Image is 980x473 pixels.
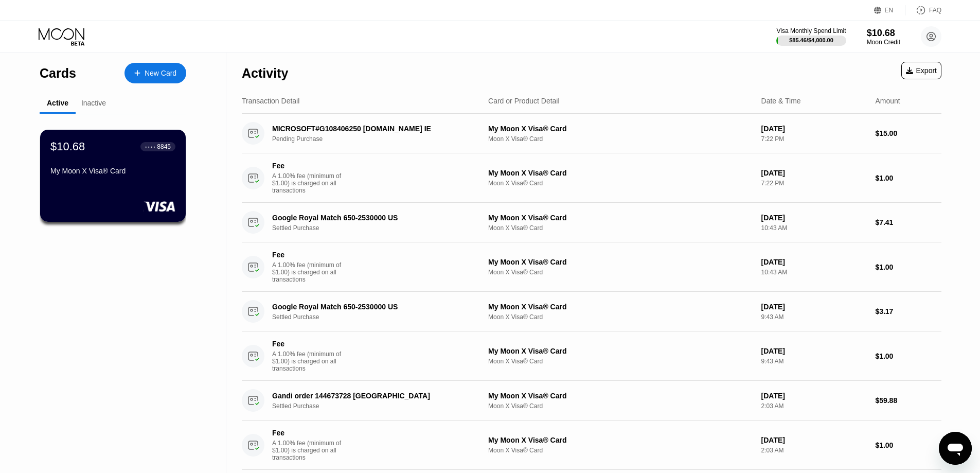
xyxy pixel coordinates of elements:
div: Pending Purchase [272,135,487,143]
div: [DATE] [761,392,867,400]
div: $1.00 [875,352,941,360]
div: My Moon X Visa® Card [488,214,753,222]
div: My Moon X Visa® Card [488,125,753,133]
div: Settled Purchase [272,224,487,232]
div: Moon X Visa® Card [488,135,753,143]
div: Inactive [81,99,106,107]
div: Export [906,66,937,75]
div: 10:43 AM [761,269,867,276]
div: Moon X Visa® Card [488,358,753,365]
div: $1.00 [875,174,941,182]
div: 2:03 AM [761,402,867,410]
div: FAQ [905,5,941,15]
div: MICROSOFT#G108406250 [DOMAIN_NAME] IE [272,125,472,133]
div: Active [47,99,68,107]
div: Activity [242,66,288,81]
div: [DATE] [761,258,867,266]
div: Card or Product Detail [488,97,560,105]
div: EN [874,5,905,15]
div: New Card [145,69,176,78]
div: 7:22 PM [761,135,867,143]
div: FeeA 1.00% fee (minimum of $1.00) is charged on all transactionsMy Moon X Visa® CardMoon X Visa® ... [242,421,941,470]
div: Google Royal Match 650-2530000 USSettled PurchaseMy Moon X Visa® CardMoon X Visa® Card[DATE]9:43 ... [242,292,941,331]
div: My Moon X Visa® Card [488,347,753,355]
div: Visa Monthly Spend Limit$85.46/$4,000.00 [776,27,846,46]
div: Settled Purchase [272,402,487,410]
div: 8845 [157,143,171,150]
div: Fee [272,429,344,437]
div: MICROSOFT#G108406250 [DOMAIN_NAME] IEPending PurchaseMy Moon X Visa® CardMoon X Visa® Card[DATE]7... [242,114,941,153]
div: Export [901,62,941,79]
div: FeeA 1.00% fee (minimum of $1.00) is charged on all transactionsMy Moon X Visa® CardMoon X Visa® ... [242,331,941,381]
div: Google Royal Match 650-2530000 USSettled PurchaseMy Moon X Visa® CardMoon X Visa® Card[DATE]10:43... [242,203,941,242]
div: A 1.00% fee (minimum of $1.00) is charged on all transactions [272,261,349,283]
div: Moon Credit [867,39,900,46]
div: Transaction Detail [242,97,299,105]
div: $3.17 [875,307,941,316]
div: My Moon X Visa® Card [488,436,753,444]
div: [DATE] [761,303,867,311]
div: 10:43 AM [761,224,867,232]
div: Google Royal Match 650-2530000 US [272,303,472,311]
div: Gandi order 144673728 [GEOGRAPHIC_DATA] [272,392,472,400]
div: Fee [272,162,344,170]
div: Fee [272,251,344,259]
div: Moon X Visa® Card [488,447,753,454]
div: Google Royal Match 650-2530000 US [272,214,472,222]
div: [DATE] [761,125,867,133]
div: My Moon X Visa® Card [488,303,753,311]
div: [DATE] [761,169,867,177]
div: Moon X Visa® Card [488,224,753,232]
div: FeeA 1.00% fee (minimum of $1.00) is charged on all transactionsMy Moon X Visa® CardMoon X Visa® ... [242,242,941,292]
div: $10.68Moon Credit [867,28,900,46]
div: 9:43 AM [761,313,867,321]
div: Settled Purchase [272,313,487,321]
div: 2:03 AM [761,447,867,454]
div: [DATE] [761,436,867,444]
div: 9:43 AM [761,358,867,365]
div: New Card [124,63,186,83]
div: My Moon X Visa® Card [488,169,753,177]
div: Moon X Visa® Card [488,269,753,276]
div: Date & Time [761,97,801,105]
div: $10.68● ● ● ●8845My Moon X Visa® Card [40,130,186,222]
div: Moon X Visa® Card [488,313,753,321]
div: $7.41 [875,218,941,226]
div: My Moon X Visa® Card [488,392,753,400]
div: EN [885,7,894,14]
div: $10.68 [867,28,900,39]
div: 7:22 PM [761,180,867,187]
div: Amount [875,97,900,105]
div: FAQ [929,7,941,14]
div: A 1.00% fee (minimum of $1.00) is charged on all transactions [272,172,349,194]
div: A 1.00% fee (minimum of $1.00) is charged on all transactions [272,351,349,372]
div: ● ● ● ● [145,145,155,148]
div: Fee [272,340,344,348]
div: $59.88 [875,396,941,405]
div: [DATE] [761,347,867,355]
div: Visa Monthly Spend Limit [776,27,846,34]
div: [DATE] [761,214,867,222]
div: Moon X Visa® Card [488,402,753,410]
div: My Moon X Visa® Card [488,258,753,266]
iframe: Button to launch messaging window [939,432,972,465]
div: $85.46 / $4,000.00 [789,37,833,43]
div: FeeA 1.00% fee (minimum of $1.00) is charged on all transactionsMy Moon X Visa® CardMoon X Visa® ... [242,153,941,203]
div: $15.00 [875,129,941,137]
div: $1.00 [875,441,941,449]
div: $10.68 [50,140,85,153]
div: Cards [40,66,76,81]
div: My Moon X Visa® Card [50,167,175,175]
div: A 1.00% fee (minimum of $1.00) is charged on all transactions [272,440,349,461]
div: $1.00 [875,263,941,271]
div: Gandi order 144673728 [GEOGRAPHIC_DATA]Settled PurchaseMy Moon X Visa® CardMoon X Visa® Card[DATE... [242,381,941,421]
div: Moon X Visa® Card [488,180,753,187]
